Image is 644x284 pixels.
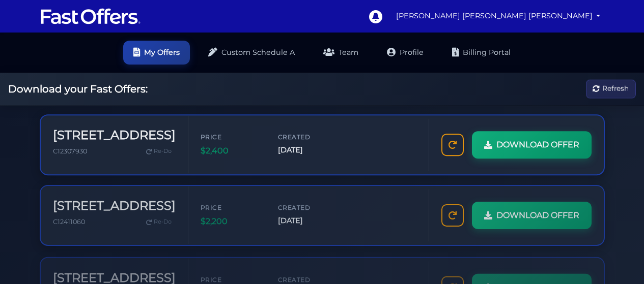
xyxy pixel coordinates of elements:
[154,215,172,225] span: Re-Do
[586,80,636,99] button: Refresh
[53,147,87,154] span: C12307930
[8,83,148,95] h2: Download your Fast Offers:
[53,216,85,224] span: C12411060
[142,144,176,157] a: Re-Do
[53,266,176,280] h3: [STREET_ADDRESS]
[313,41,369,65] a: Team
[278,270,339,279] span: Created
[142,213,176,227] a: Re-Do
[201,201,262,210] span: Price
[602,83,629,94] span: Refresh
[278,144,339,155] span: [DATE]
[53,128,176,142] h3: [STREET_ADDRESS]
[472,131,592,158] a: DOWNLOAD OFFER
[377,41,434,65] a: Profile
[201,270,262,279] span: Price
[278,132,339,141] span: Created
[201,132,262,141] span: Price
[278,213,339,225] span: [DATE]
[472,200,592,227] a: DOWNLOAD OFFER
[198,41,305,65] a: Custom Schedule A
[278,201,339,210] span: Created
[496,207,579,220] span: DOWNLOAD OFFER
[605,244,636,275] iframe: Customerly Messenger Launcher
[123,41,190,65] a: My Offers
[496,138,579,151] span: DOWNLOAD OFFER
[392,6,605,26] a: [PERSON_NAME] [PERSON_NAME] [PERSON_NAME]
[154,146,172,155] span: Re-Do
[442,41,521,65] a: Billing Portal
[201,144,262,157] span: $2,400
[53,197,176,211] h3: [STREET_ADDRESS]
[201,213,262,226] span: $2,200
